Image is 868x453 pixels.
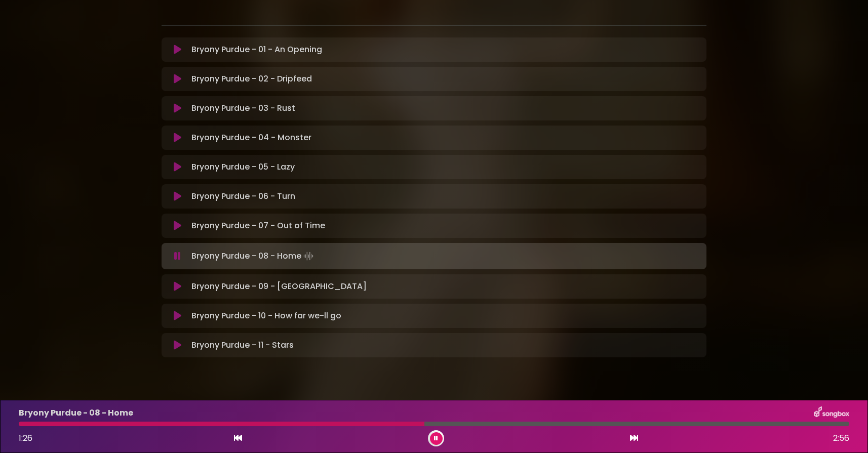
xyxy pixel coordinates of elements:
[191,132,311,144] p: Bryony Purdue - 04 - Monster
[191,249,315,263] p: Bryony Purdue - 08 - Home
[191,73,312,85] p: Bryony Purdue - 02 - Dripfeed
[191,280,367,293] p: Bryony Purdue - 09 - [GEOGRAPHIC_DATA]
[191,102,295,114] p: Bryony Purdue - 03 - Rust
[191,310,341,322] p: Bryony Purdue - 10 - How far we-ll go
[191,44,322,56] p: Bryony Purdue - 01 - An Opening
[191,339,294,351] p: Bryony Purdue - 11 - Stars
[301,249,315,263] img: waveform4.gif
[191,220,325,232] p: Bryony Purdue - 07 - Out of Time
[191,190,295,202] p: Bryony Purdue - 06 - Turn
[191,161,295,173] p: Bryony Purdue - 05 - Lazy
